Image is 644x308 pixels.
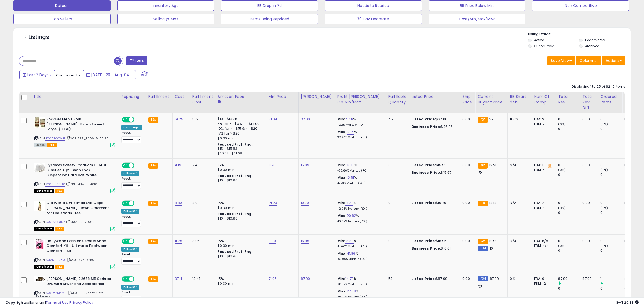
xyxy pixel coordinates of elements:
[600,122,608,126] small: (0%)
[345,117,353,122] a: 4.48
[558,286,580,291] div: 0
[192,163,211,168] div: 7.4
[337,129,347,134] b: Max:
[558,210,580,215] div: 0
[347,251,356,256] a: 41.89
[411,276,456,281] div: $87.99
[478,276,488,281] small: FBM
[337,283,382,286] p: 28.67% Markup (ROI)
[558,172,580,177] div: 0
[301,117,310,122] a: 37.00
[337,207,382,211] p: -2.05% Markup (ROI)
[411,200,436,205] b: Listed Price:
[337,289,382,299] div: %
[134,239,142,243] span: OFF
[411,170,441,175] b: Business Price:
[558,117,580,122] div: 0
[192,276,211,281] div: 13.41
[558,94,578,105] div: Total Rev.
[345,238,354,244] a: 18.89
[600,244,608,248] small: (0%)
[301,238,309,244] a: 16.95
[117,14,214,24] button: Selling @ Max
[221,14,318,24] button: Items Being Repriced
[66,258,96,262] span: | SKU: 7575_52504
[148,201,158,206] small: FBA
[388,239,405,243] div: 0
[122,277,129,281] span: ON
[175,200,182,206] a: 8.80
[337,257,382,261] p: 167.06% Markup (ROI)
[510,239,528,243] div: N/A
[600,163,622,168] div: 0
[624,201,642,205] div: N/A
[218,131,262,136] div: 17% for > $20
[490,246,493,251] span: 10
[337,136,382,139] p: 32.94% Markup (ROI)
[600,286,622,291] div: 0
[337,276,382,286] div: %
[510,201,528,205] div: N/A
[218,243,262,248] div: $0.30 min
[462,276,471,281] div: 0.00
[337,162,345,168] b: Min:
[34,227,54,231] span: All listings that are currently out of stock and unavailable for purchase on Amazon
[478,239,488,244] small: FBA
[27,72,49,77] span: Last 7 Days
[34,201,45,211] img: 41dzQWzRnAL._SL40_.jpg
[534,44,554,48] label: Out of Stock
[301,276,310,281] a: 87.99
[585,44,599,48] label: Archived
[534,276,552,281] div: FBA: 0
[34,239,45,249] img: 51dNRdw1-fL._SL40_.jpg
[83,70,136,79] button: [DATE]-29 - Aug-04
[345,200,354,206] a: -1.22
[510,94,529,105] div: BB Share 24h.
[148,94,170,99] div: Fulfillment
[478,117,488,123] small: FBA
[218,99,221,104] small: Amazon Fees.
[534,243,552,248] div: FBM: n/a
[337,181,382,185] p: 47.73% Markup (ROI)
[347,289,356,294] a: 27.58
[269,200,277,206] a: 14.73
[411,170,456,175] div: $15.67
[218,201,262,205] div: 15%
[345,276,354,281] a: 14.79
[534,163,552,168] div: FBA: 1
[337,169,382,173] p: -38.66% Markup (ROI)
[337,123,382,127] p: 7.22% Markup (ROI)
[337,129,382,139] div: %
[337,251,347,256] b: Max:
[121,171,139,176] div: Follow BB *
[5,300,25,305] strong: Copyright
[34,265,54,269] span: All listings that are currently out of stock and unavailable for purchase on Amazon
[192,117,211,122] div: 5.12
[91,72,129,77] span: [DATE]-29 - Aug-04
[600,94,620,105] div: Ordered Items
[411,246,456,251] div: $16.61
[46,163,112,179] b: Pyramex Safety Products HP14010 Sl Series 4 pt. Snap Lock Suspension Hard Hat, White
[34,189,54,193] span: All listings that are currently out of stock and unavailable for purchase on Amazon
[192,94,213,105] div: Fulfillment Cost
[45,220,65,224] a: B00CVGDT5Y
[121,215,142,227] div: Preset:
[534,117,552,122] div: FBA: 2
[121,131,142,143] div: Preset:
[429,14,526,24] button: Cost/Min/Max/MAP
[34,163,45,172] img: 31WhnTxlIjL._SL40_.jpg
[510,276,528,281] div: 0%
[148,276,158,282] small: FBA
[269,162,276,168] a: 11.73
[134,117,142,122] span: OFF
[218,216,262,221] div: $10 - $10.90
[34,117,45,128] img: 61Zg7g9BpvL._SL40_.jpg
[558,239,580,243] div: 0
[218,249,253,254] b: Reduced Prof. Rng.
[337,117,382,127] div: %
[582,94,596,111] div: Total Rev. Diff.
[337,220,382,223] p: 46.82% Markup (ROI)
[175,117,183,122] a: 19.25
[411,276,436,281] b: Listed Price:
[576,56,601,65] button: Columns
